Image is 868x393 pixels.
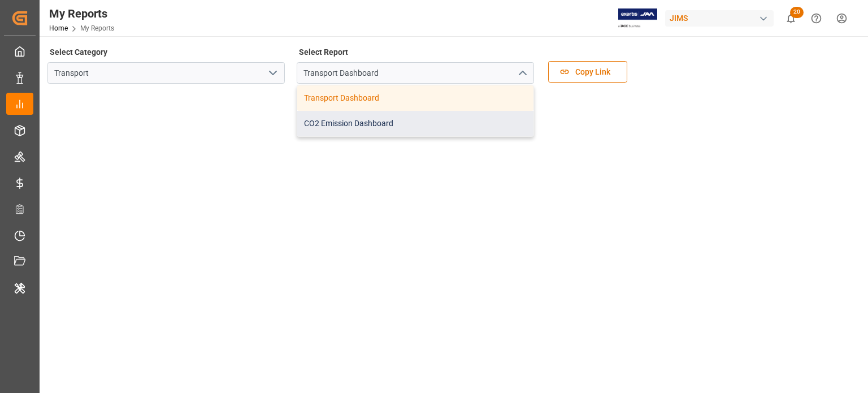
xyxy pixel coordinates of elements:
[790,7,804,18] span: 20
[47,62,285,84] input: Type to search/select
[778,6,804,31] button: show 20 new notifications
[570,66,616,78] span: Copy Link
[665,7,778,29] button: JIMS
[665,10,774,27] div: JIMS
[297,111,533,136] div: CO2 Emission Dashboard
[297,44,350,60] label: Select Report
[618,8,657,28] img: Exertis%20JAM%20-%20Email%20Logo.jpg_1722504956.jpg
[297,62,534,84] input: Type to search/select
[548,61,627,83] button: Copy Link
[297,85,533,111] div: Transport Dashboard
[47,44,109,60] label: Select Category
[513,64,530,82] button: close menu
[804,6,829,31] button: Help Center
[264,64,281,82] button: open menu
[49,24,68,32] a: Home
[49,5,114,22] div: My Reports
